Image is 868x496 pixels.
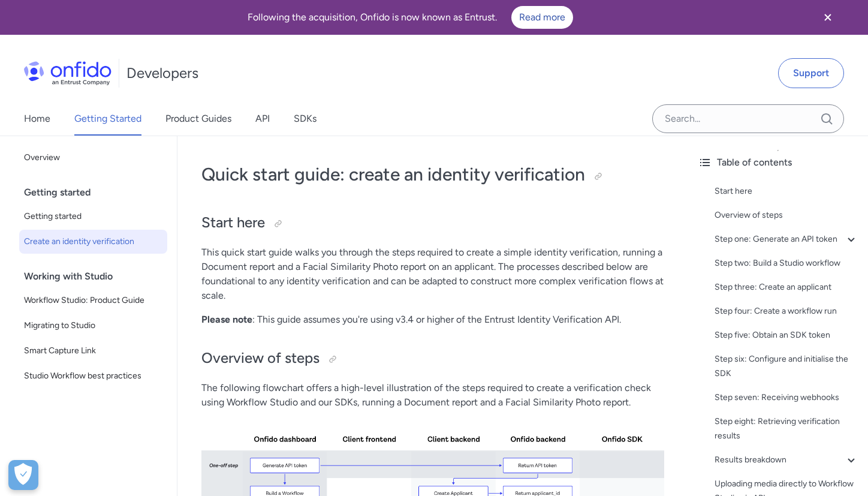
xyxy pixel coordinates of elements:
[24,318,162,333] span: Migrating to Studio
[19,288,167,312] a: Workflow Studio: Product Guide
[24,264,172,288] div: Working with Studio
[201,381,664,410] p: The following flowchart offers a high-level illustration of the steps required to create a verifi...
[74,102,141,136] a: Getting Started
[8,460,38,490] div: Cookie Preferences
[19,364,167,388] a: Studio Workflow best practices
[201,314,252,325] strong: Please note
[19,314,167,338] a: Migrating to Studio
[24,102,50,136] a: Home
[19,146,167,170] a: Overview
[24,235,162,249] span: Create an identity verification
[806,2,850,32] button: Close banner
[19,205,167,229] a: Getting started
[698,155,858,170] div: Table of contents
[201,213,664,233] h2: Start here
[715,328,858,342] a: Step five: Obtain an SDK token
[715,280,858,294] a: Step three: Create an applicant
[8,460,38,490] button: Open Preferences
[24,181,172,205] div: Getting started
[652,104,844,133] input: Onfido search input field
[24,293,162,308] span: Workflow Studio: Product Guide
[715,208,858,223] a: Overview of steps
[294,102,317,136] a: SDKs
[715,453,858,467] a: Results breakdown
[24,61,111,85] img: Onfido Logo
[19,230,167,254] a: Create an identity verification
[715,256,858,270] a: Step two: Build a Studio workflow
[201,245,664,303] p: This quick start guide walks you through the steps required to create a simple identity verificat...
[201,163,664,187] h1: Quick start guide: create an identity verification
[14,6,806,29] div: Following the acquisition, Onfido is now known as Entrust.
[715,304,858,318] a: Step four: Create a workflow run
[24,209,162,224] span: Getting started
[715,352,858,381] a: Step six: Configure and initialise the SDK
[165,102,231,136] a: Product Guides
[821,10,835,25] svg: Close banner
[19,339,167,363] a: Smart Capture Link
[201,348,664,369] h2: Overview of steps
[778,58,844,88] a: Support
[24,369,162,383] span: Studio Workflow best practices
[715,390,858,405] a: Step seven: Receiving webhooks
[201,312,664,327] p: : This guide assumes you're using v3.4 or higher of the Entrust Identity Verification API.
[126,64,198,83] h1: Developers
[715,232,858,247] a: Step one: Generate an API token
[715,414,858,443] a: Step eight: Retrieving verification results
[24,344,162,358] span: Smart Capture Link
[511,6,573,29] a: Read more
[255,102,270,136] a: API
[24,151,162,165] span: Overview
[715,184,858,199] a: Start here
